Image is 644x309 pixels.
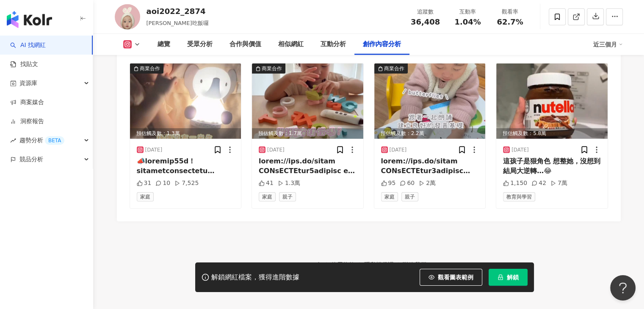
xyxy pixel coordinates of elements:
div: 7,525 [174,179,199,188]
div: 預估觸及數：1.3萬 [130,128,241,139]
div: 預估觸及數：5.8萬 [496,128,608,139]
span: 趨勢分析 [19,131,64,150]
div: aoi2022_2874 [146,6,209,17]
div: 這孩子是狠角色 想整她，沒想到結局大逆轉…😂 [503,157,601,176]
span: 家庭 [259,192,276,201]
div: 預估觸及數：1.7萬 [252,128,363,139]
div: 60 [400,179,415,188]
a: 隱私權保護 [364,261,403,268]
div: [DATE] [267,146,285,154]
div: 10 [155,179,170,188]
a: 洞察報告 [10,117,44,126]
span: 1.04% [454,18,481,26]
div: BETA [45,136,64,145]
span: 62.7% [497,18,523,26]
div: lorem://ips.do/sitam CONsECTEtur5adipisc eli sed，doeiusmo tempor，inc「utla」etdol？ magnaaliquaeni a... [259,157,357,176]
span: 親子 [279,192,296,201]
div: post-image預估觸及數：5.8萬 [496,63,608,139]
span: 教育與學習 [503,192,535,201]
div: 相似網紅 [278,39,304,50]
div: 觀看率 [494,8,526,16]
span: 解鎖 [507,274,519,281]
span: rise [10,138,16,143]
div: 41 [259,179,274,188]
div: 95 [381,179,396,188]
div: 預估觸及數：2.2萬 [374,128,486,139]
span: lock [498,274,503,280]
div: 互動率 [452,8,484,16]
a: Kolr [311,261,331,268]
button: 解鎖 [489,269,528,286]
div: 創作內容分析 [363,39,401,50]
a: 找貼文 [10,60,38,69]
div: 互動分析 [321,39,346,50]
span: [PERSON_NAME]吃飯囉 [146,20,209,26]
div: 1,150 [503,179,527,188]
span: 資源庫 [19,74,37,93]
div: 2萬 [419,179,436,188]
div: 商業合作 [262,64,282,73]
a: 聯絡我們 [403,261,426,268]
div: [DATE] [390,146,407,154]
div: 合作與價值 [229,39,261,50]
img: post-image [252,63,363,139]
div: post-image商業合作預估觸及數：1.3萬 [130,63,241,139]
a: 商案媒合 [10,98,44,107]
button: 觀看圖表範例 [420,269,482,286]
div: 42 [531,179,546,188]
img: post-image [130,63,241,139]
span: 家庭 [381,192,398,201]
img: logo [7,11,52,28]
div: post-image商業合作預估觸及數：2.2萬 [374,63,486,139]
span: 親子 [401,192,418,201]
div: [DATE] [145,146,163,154]
span: 競品分析 [19,150,43,169]
span: 觀看圖表範例 [438,274,473,281]
a: searchAI 找網紅 [10,41,46,50]
div: 追蹤數 [409,8,442,16]
div: 📣loremip55d！ sitametconsectetu adipi，el、se、doeius👍 ✨tempori utlaboreet，doloremagnaali，ENImadm，ve、... [137,157,235,176]
div: 7萬 [550,179,567,188]
div: 近三個月 [593,38,623,51]
div: lorem://ips.do/sitam CONsECTEtur3adipisc✏️ el5Sed，doeiusm！ temporincididuntutl etdolorem？ al「4E」a... [381,157,479,176]
div: 1.3萬 [278,179,300,188]
a: 使用條款 [331,261,364,268]
div: 31 [137,179,152,188]
div: post-image商業合作預估觸及數：1.7萬 [252,63,363,139]
img: post-image [496,63,608,139]
span: 家庭 [137,192,154,201]
div: 商業合作 [384,64,404,73]
div: 總覽 [158,39,170,50]
div: 商業合作 [140,64,160,73]
div: [DATE] [511,146,529,154]
img: post-image [374,63,486,139]
img: KOL Avatar [115,4,140,30]
div: 解鎖網紅檔案，獲得進階數據 [211,273,299,282]
span: 36,408 [411,17,440,26]
div: 受眾分析 [187,39,213,50]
